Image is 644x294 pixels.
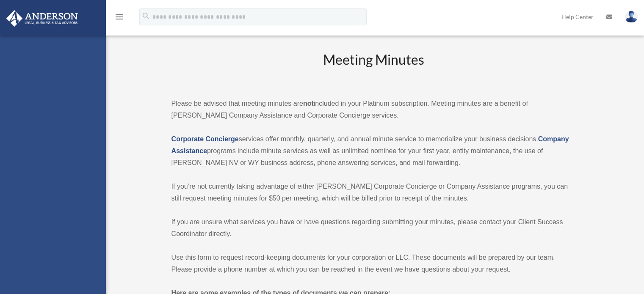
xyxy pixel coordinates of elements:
p: services offer monthly, quarterly, and annual minute service to memorialize your business decisio... [171,133,577,169]
a: Corporate Concierge [171,135,239,143]
h2: Meeting Minutes [171,50,577,85]
i: menu [114,12,124,22]
p: If you’re not currently taking advantage of either [PERSON_NAME] Corporate Concierge or Company A... [171,181,577,204]
a: menu [114,15,124,22]
i: search [141,11,151,21]
img: User Pic [625,11,638,23]
img: Anderson Advisors Platinum Portal [4,10,80,27]
p: Use this form to request record-keeping documents for your corporation or LLC. These documents wi... [171,252,577,275]
a: Company Assistance [171,135,569,154]
p: If you are unsure what services you have or have questions regarding submitting your minutes, ple... [171,216,577,240]
strong: not [303,100,314,107]
p: Please be advised that meeting minutes are included in your Platinum subscription. Meeting minute... [171,98,577,121]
